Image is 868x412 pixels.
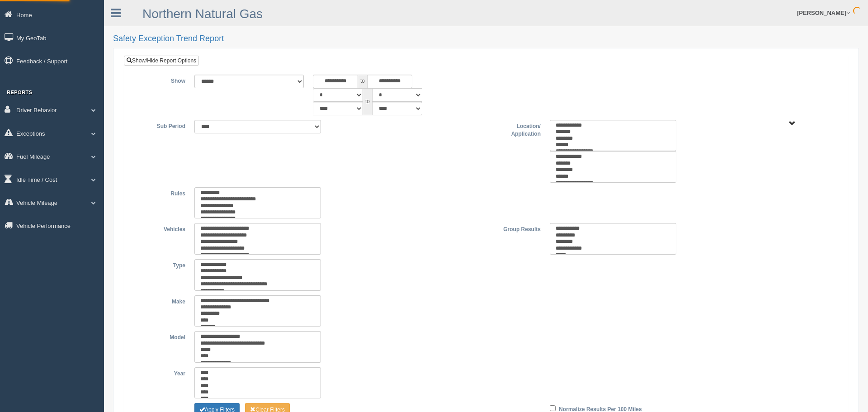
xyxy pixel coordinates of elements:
[131,331,190,342] label: Model
[363,88,372,115] span: to
[358,75,367,88] span: to
[131,295,190,306] label: Make
[486,120,545,138] label: Location/ Application
[131,259,190,270] label: Type
[131,367,190,378] label: Year
[113,34,859,43] h2: Safety Exception Trend Report
[124,56,199,66] a: Show/Hide Report Options
[131,187,190,198] label: Rules
[486,223,545,234] label: Group Results
[131,75,190,85] label: Show
[142,7,263,21] a: Northern Natural Gas
[131,120,190,131] label: Sub Period
[131,223,190,234] label: Vehicles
